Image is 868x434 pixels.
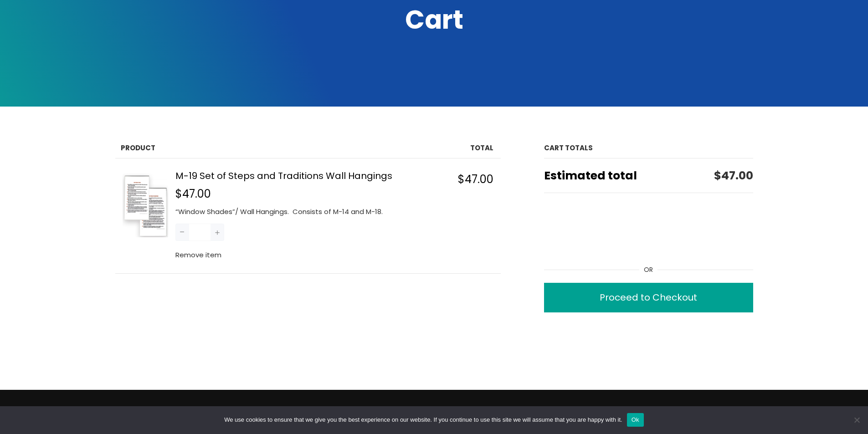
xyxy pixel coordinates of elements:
button: Remove M-19 Set of Steps and Traditions Wall Hangings from cart [175,249,221,261]
span: Total [470,143,493,153]
div: Or [544,264,753,276]
button: Reduce quantity of M-19 Set of Steps and Traditions Wall Hangings [175,224,189,241]
span: $47.00 [458,172,493,187]
iframe: PayPal-paypal [544,208,753,230]
img: M-19 Set of Steps and Traditions Wall Hangings [123,169,168,238]
iframe: PayPal-venmo [544,235,753,257]
span: $47.00 [714,168,753,184]
span: We use cookies to ensure that we give you the best experience on our website. If you continue to ... [224,415,622,424]
h2: Cart totals [544,138,753,158]
button: Increase quantity of M-19 Set of Steps and Traditions Wall Hangings [211,224,224,241]
p: “Window Shades”/ Wall Hangings. Consists of M-14 and M-18. [175,206,448,218]
span: No [852,415,861,424]
button: Ok [627,413,644,427]
span: Product [121,143,155,153]
h2: Cart [115,4,753,36]
span: $47.00 [175,186,211,201]
span: Estimated total [544,166,714,186]
div: Proceed to Checkout [600,290,697,306]
a: Proceed to Checkout [544,283,753,313]
a: M-19 Set of Steps and Traditions Wall Hangings [175,169,392,182]
input: Quantity of M-19 Set of Steps and Traditions Wall Hangings in your cart. [189,224,211,241]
